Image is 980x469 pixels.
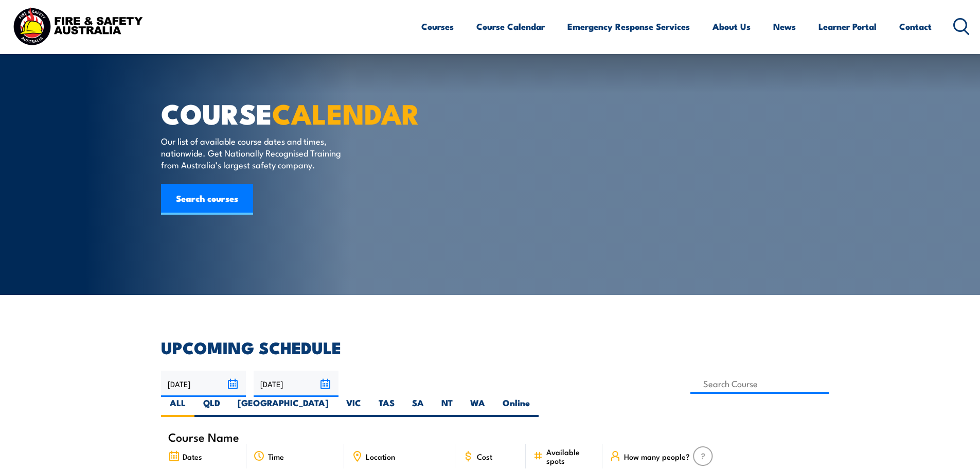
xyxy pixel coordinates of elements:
label: [GEOGRAPHIC_DATA] [229,397,337,417]
h2: UPCOMING SCHEDULE [161,340,819,354]
label: TAS [370,397,403,417]
h1: COURSE [161,101,415,125]
span: Time [268,452,284,461]
a: Course Calendar [476,13,545,40]
a: Search courses [161,184,253,215]
a: Contact [899,13,932,40]
label: Online [494,397,539,417]
label: QLD [194,397,229,417]
span: Cost [477,452,492,461]
label: ALL [161,397,194,417]
input: Search Course [690,374,830,394]
a: Emergency Response Services [567,13,690,40]
p: Our list of available course dates and times, nationwide. Get Nationally Recognised Training from... [161,135,349,171]
label: VIC [337,397,370,417]
label: SA [403,397,433,417]
label: NT [433,397,461,417]
a: Courses [421,13,454,40]
span: Dates [183,452,202,461]
label: WA [461,397,494,417]
span: Course Name [168,432,239,441]
strong: CALENDAR [272,91,420,134]
input: To date [254,371,338,397]
a: News [773,13,796,40]
a: About Us [712,13,751,40]
input: From date [161,371,246,397]
span: Location [366,452,395,461]
a: Learner Portal [818,13,877,40]
span: Available spots [546,447,595,465]
span: How many people? [624,452,690,461]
